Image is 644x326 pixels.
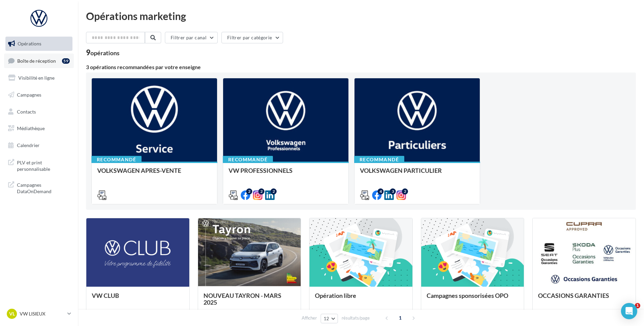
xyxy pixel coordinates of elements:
p: VW LISIEUX [20,310,65,317]
span: résultats/page [342,315,370,321]
span: Médiathèque [17,125,45,131]
a: Calendrier [4,138,74,152]
span: Afficher [302,315,317,321]
div: 9 [86,49,120,56]
a: Campagnes DataOnDemand [4,178,74,198]
span: Boîte de réception [17,58,56,63]
div: Open Intercom Messenger [621,303,637,319]
span: NOUVEAU TAYRON - MARS 2025 [203,292,281,306]
span: Opération libre [315,292,356,299]
span: VOLKSWAGEN APRES-VENTE [97,167,181,174]
div: 2 [246,188,252,195]
div: Recommandé [354,156,404,163]
a: Opérations [4,37,74,51]
span: 12 [324,316,329,321]
div: 3 [390,188,396,195]
a: VL VW LISIEUX [5,307,72,320]
div: 2 [258,188,264,195]
span: VW PROFESSIONNELS [229,167,293,174]
span: Campagnes [17,92,41,98]
div: 2 [271,188,277,195]
a: Contacts [4,105,74,119]
div: 4 [378,188,384,195]
div: 59 [62,58,70,64]
a: Visibilité en ligne [4,71,74,85]
button: Filtrer par canal [165,32,218,43]
div: 2 [402,188,408,195]
span: Contacts [17,108,36,114]
span: Calendrier [17,142,40,148]
span: Campagnes sponsorisées OPO [427,292,508,299]
button: Filtrer par catégorie [221,32,283,43]
a: Boîte de réception59 [4,54,74,68]
span: VW CLUB [92,292,119,299]
span: Visibilité en ligne [18,75,55,81]
span: VOLKSWAGEN PARTICULIER [360,167,442,174]
span: OCCASIONS GARANTIES [538,292,609,299]
span: VL [9,310,15,317]
span: 1 [395,312,406,323]
div: 3 opérations recommandées par votre enseigne [86,64,636,70]
div: Recommandé [223,156,273,163]
span: PLV et print personnalisable [17,158,70,172]
div: opérations [90,50,120,56]
a: Médiathèque [4,121,74,136]
div: Recommandé [91,156,142,163]
a: Campagnes [4,88,74,102]
span: 1 [635,303,640,308]
span: Campagnes DataOnDemand [17,180,70,195]
button: 12 [321,314,338,323]
a: PLV et print personnalisable [4,155,74,175]
div: Opérations marketing [86,11,636,21]
span: Opérations [18,41,41,46]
